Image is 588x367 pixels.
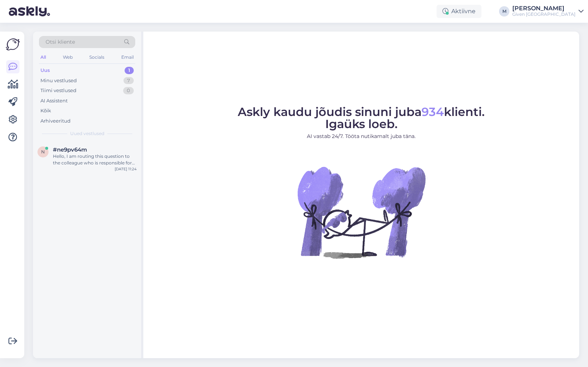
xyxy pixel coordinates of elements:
[238,132,485,140] p: AI vastab 24/7. Tööta nutikamalt juba täna.
[70,130,104,137] span: Uued vestlused
[41,149,45,155] span: n
[238,105,485,131] span: Askly kaudu jõudis sinuni juba klienti. Igaüks loeb.
[40,77,77,84] div: Minu vestlused
[53,153,137,166] div: Hello, I am routing this question to the colleague who is responsible for this topic. The reply m...
[437,5,481,18] div: Aktiivne
[61,52,74,62] div: Web
[125,67,134,74] div: 1
[40,97,68,105] div: AI Assistent
[53,146,87,153] span: #ne9pv64m
[123,77,134,84] div: 7
[120,52,135,62] div: Email
[40,107,51,115] div: Kõik
[46,38,75,46] span: Otsi kliente
[40,67,50,74] div: Uus
[295,146,427,278] img: No Chat active
[499,6,509,17] div: M
[6,37,20,51] img: Askly Logo
[512,6,576,11] div: [PERSON_NAME]
[512,6,584,17] a: [PERSON_NAME]Given [GEOGRAPHIC_DATA]
[39,52,47,62] div: All
[123,87,134,94] div: 0
[40,87,76,94] div: Tiimi vestlused
[422,105,444,119] span: 934
[512,11,576,17] div: Given [GEOGRAPHIC_DATA]
[115,166,137,172] div: [DATE] 11:24
[88,52,106,62] div: Socials
[40,117,71,125] div: Arhiveeritud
